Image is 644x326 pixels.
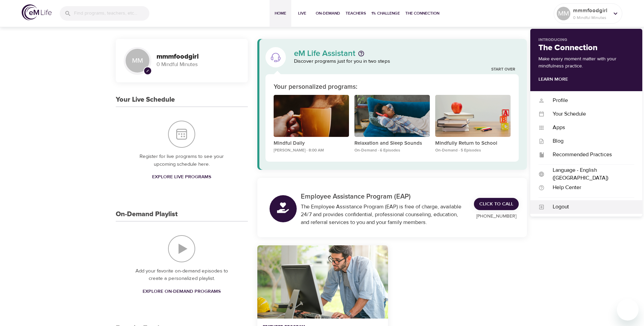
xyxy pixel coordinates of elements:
[116,210,178,218] h3: On-Demand Playlist
[129,267,234,283] p: Add your favorite on-demand episodes to create a personalized playlist.
[143,287,221,296] span: Explore On-Demand Programs
[538,43,634,53] h2: The Connection
[294,49,355,58] p: eM Life Assistant
[354,140,430,147] p: Relaxation and Sleep Sounds
[474,213,519,220] p: [PHONE_NUMBER]
[545,203,634,211] div: Logout
[157,53,240,61] h3: mmmfoodgirl
[149,171,214,183] a: Explore Live Programs
[371,10,400,17] span: 1% Challenge
[545,124,634,131] div: Apps
[545,166,634,182] div: Language - English ([GEOGRAPHIC_DATA])
[301,203,466,226] div: The Employee Assistance Program (EAP) is free of charge, available 24/7 and provides confidential...
[545,137,634,145] div: Blog
[346,10,366,17] span: Teachers
[274,82,357,92] p: Your personalized programs:
[573,15,609,21] p: 0 Mindful Minutes
[538,56,634,70] p: Make every moment matter with your mindfulness practice.
[479,200,513,208] span: Click to Call
[74,6,149,21] input: Find programs, teachers, etc...
[435,147,511,154] p: On-Demand · 5 Episodes
[617,299,639,321] iframe: Button to launch messaging window
[168,121,195,148] img: Your Live Schedule
[545,151,634,159] div: Recommended Practices
[257,245,388,319] button: Ten Short Everyday Mindfulness Practices
[22,4,52,20] img: logo
[272,10,289,17] span: Home
[573,6,609,15] p: mmmfoodgirl
[435,95,511,140] button: Mindfully Return to School
[129,153,234,168] p: Register for live programs to see your upcoming schedule here.
[538,76,568,82] a: Learn More
[545,184,634,191] div: Help Center
[557,7,570,20] div: MM
[270,52,281,63] img: eM Life Assistant
[354,147,430,154] p: On-Demand · 6 Episodes
[354,95,430,140] button: Relaxation and Sleep Sounds
[301,191,466,202] p: Employee Assistance Program (EAP)
[545,97,634,104] div: Profile
[294,58,519,65] p: Discover programs just for you in two steps
[157,61,240,68] p: 0 Mindful Minutes
[491,67,515,73] a: Start Over
[294,10,310,17] span: Live
[435,140,511,147] p: Mindfully Return to School
[168,235,195,262] img: On-Demand Playlist
[545,110,634,118] div: Your Schedule
[274,140,349,147] p: Mindful Daily
[538,37,634,43] p: Introducing
[474,198,519,210] a: Click to Call
[140,285,223,298] a: Explore On-Demand Programs
[124,47,151,74] div: MM
[274,95,349,140] button: Mindful Daily
[152,173,211,181] span: Explore Live Programs
[316,10,340,17] span: On-Demand
[405,10,439,17] span: The Connection
[274,147,349,154] p: [PERSON_NAME] · 8:00 AM
[116,96,175,104] h3: Your Live Schedule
